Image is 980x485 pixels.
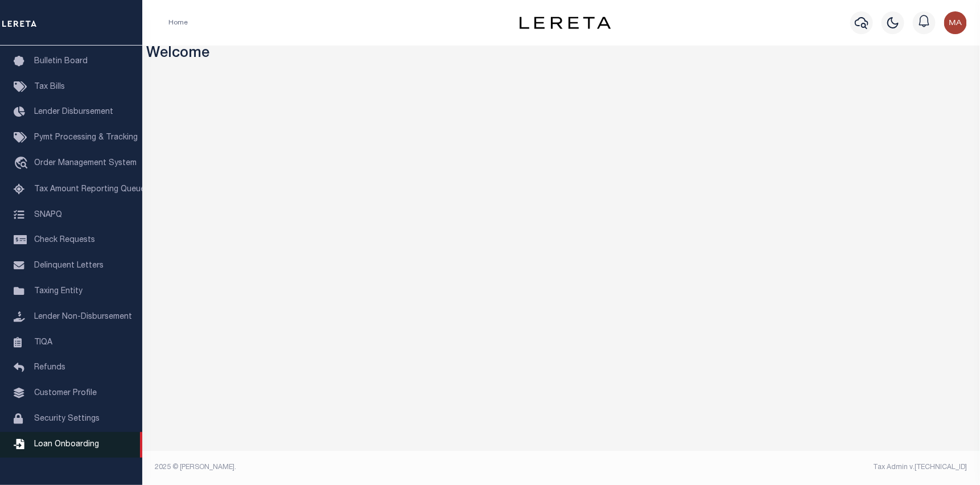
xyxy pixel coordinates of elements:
span: Security Settings [34,415,100,423]
span: Loan Onboarding [34,441,99,449]
i: travel_explore [14,157,32,171]
span: Refunds [34,364,65,372]
span: Pymt Processing & Tracking [34,134,138,142]
span: Taxing Entity [34,287,83,295]
span: Tax Bills [34,83,65,91]
span: Delinquent Letters [34,262,104,270]
img: svg+xml;base64,PHN2ZyB4bWxucz0iaHR0cDovL3d3dy53My5vcmcvMjAwMC9zdmciIHBvaW50ZXItZXZlbnRzPSJub25lIi... [944,11,967,34]
span: Check Requests [34,236,95,244]
div: 2025 © [PERSON_NAME]. [147,462,562,472]
li: Home [168,18,188,28]
h3: Welcome [147,46,976,63]
span: Lender Disbursement [34,108,113,116]
span: TIQA [34,338,52,346]
span: Customer Profile [34,389,97,397]
span: SNAPQ [34,211,62,219]
span: Order Management System [34,159,137,167]
span: Tax Amount Reporting Queue [34,186,145,194]
span: Lender Non-Disbursement [34,313,132,321]
img: logo-dark.svg [520,17,611,29]
div: Tax Admin v.[TECHNICAL_ID] [570,462,967,472]
span: Bulletin Board [34,57,88,65]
